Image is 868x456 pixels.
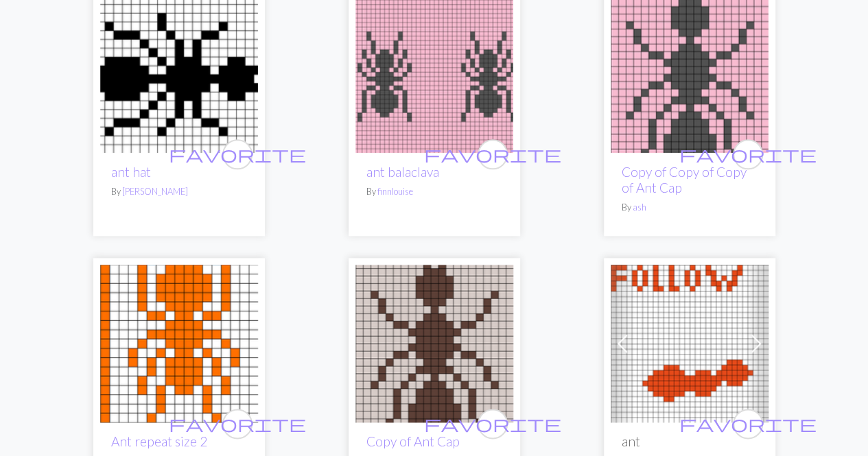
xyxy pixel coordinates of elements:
[169,141,306,168] i: favourite
[355,335,513,348] a: Ant Cap
[169,413,306,434] span: favorite
[100,265,258,422] img: Ant repeat size 2
[424,410,561,437] i: favourite
[424,141,561,168] i: favourite
[122,186,188,197] a: [PERSON_NAME]
[222,409,253,439] button: favourite
[111,164,151,180] a: ant hat
[633,202,646,213] a: ash
[622,433,758,449] h2: ant
[679,141,817,168] i: favourite
[733,409,763,439] button: favourite
[355,265,513,422] img: Ant Cap
[111,185,247,198] p: By
[366,185,502,198] p: By
[733,139,763,169] button: favourite
[424,413,561,434] span: favorite
[366,164,439,180] a: ant balaclava
[622,201,758,214] p: By
[679,413,817,434] span: favorite
[622,164,747,195] a: Copy of Copy of Copy of Ant Cap
[100,335,258,348] a: Ant repeat size 2
[222,139,253,169] button: favourite
[478,139,508,169] button: favourite
[366,433,460,449] a: Copy of Ant Cap
[355,66,513,79] a: Ant repeat size 2
[111,433,207,449] a: Ant repeat size 2
[169,410,306,437] i: favourite
[679,410,817,437] i: favourite
[611,335,769,348] a: ant
[478,409,508,439] button: favourite
[377,186,413,197] a: finnlouise
[424,143,561,165] span: favorite
[169,143,306,165] span: favorite
[611,66,769,79] a: Ant Cap
[100,66,258,79] a: ant hat
[611,265,769,422] img: ant
[679,143,817,165] span: favorite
